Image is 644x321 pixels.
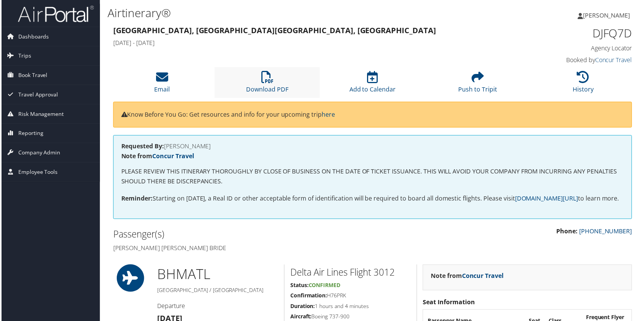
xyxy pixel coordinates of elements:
[17,163,56,182] span: Employee Tools
[290,283,308,290] strong: Status:
[120,144,625,150] h4: [PERSON_NAME]
[290,304,411,311] h5: 1 hours and 4 minutes
[516,195,579,203] a: [DOMAIN_NAME][URL]
[290,304,315,311] strong: Duration:
[579,4,639,27] a: [PERSON_NAME]
[156,266,278,285] h1: BHM ATL
[596,56,633,64] a: Concur Travel
[423,299,475,308] strong: Seat Information
[153,75,169,94] a: Email
[584,11,631,19] span: [PERSON_NAME]
[17,124,42,143] span: Reporting
[112,245,367,253] h4: [PERSON_NAME] [PERSON_NAME] Bride
[574,75,595,94] a: History
[156,303,278,311] h4: Departure
[290,267,411,280] h2: Delta Air Lines Flight 3012
[290,293,411,301] h5: H76PRK
[16,5,93,23] img: airportal-logo.png
[112,39,500,47] h4: [DATE] - [DATE]
[246,75,288,94] a: Download PDF
[349,75,396,94] a: Add to Calendar
[17,105,63,124] span: Risk Management
[290,293,327,300] strong: Confirmation:
[17,27,48,46] span: Dashboards
[17,66,46,85] span: Book Travel
[322,111,335,119] a: here
[512,25,633,41] h1: DJFQ7D
[120,195,152,203] strong: Reminder:
[462,273,504,281] a: Concur Travel
[308,283,340,290] span: Confirmed
[512,44,633,53] h4: Agency Locator
[156,288,278,295] h5: [GEOGRAPHIC_DATA] / [GEOGRAPHIC_DATA]
[112,25,436,35] strong: [GEOGRAPHIC_DATA], [GEOGRAPHIC_DATA] [GEOGRAPHIC_DATA], [GEOGRAPHIC_DATA]
[120,194,625,204] p: Starting on [DATE], a Real ID or other acceptable form of identification will be required to boar...
[17,85,57,104] span: Travel Approval
[151,152,193,161] a: Concur Travel
[112,229,367,242] h2: Passenger(s)
[580,228,633,236] a: [PHONE_NUMBER]
[120,143,163,151] strong: Requested By:
[120,152,193,161] strong: Note from
[17,144,59,163] span: Company Admin
[106,5,462,21] h1: Airtinerary®
[17,47,30,66] span: Trips
[459,75,498,94] a: Push to Tripit
[512,56,633,64] h4: Booked by
[120,167,625,187] p: PLEASE REVIEW THIS ITINERARY THOROUGHLY BY CLOSE OF BUSINESS ON THE DATE OF TICKET ISSUANCE. THIS...
[120,110,625,120] p: Know Before You Go: Get resources and info for your upcoming trip
[557,228,579,236] strong: Phone:
[431,273,504,281] strong: Note from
